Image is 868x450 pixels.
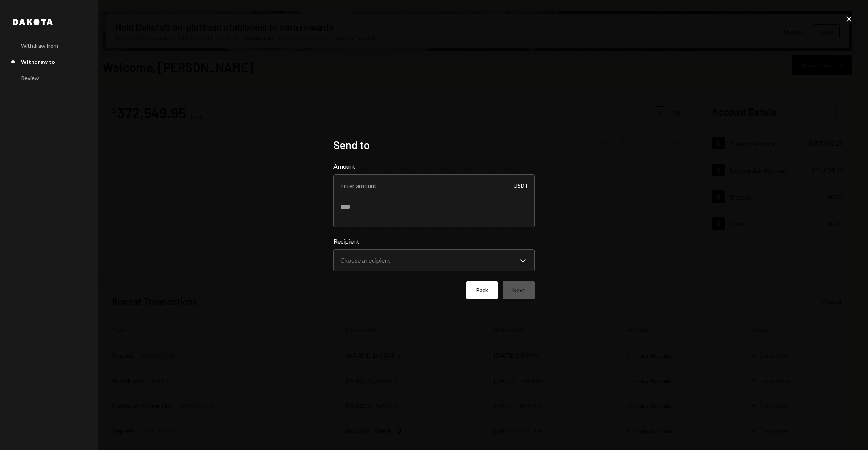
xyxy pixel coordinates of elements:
div: USDT [514,174,528,196]
div: Withdraw from [21,42,58,49]
label: Amount [333,162,535,171]
button: Recipient [333,249,535,271]
label: Recipient [333,237,535,246]
input: Enter amount [333,174,535,196]
button: Back [466,281,498,299]
div: Review [21,75,39,81]
div: Withdraw to [21,58,55,65]
h2: Send to [333,137,535,153]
